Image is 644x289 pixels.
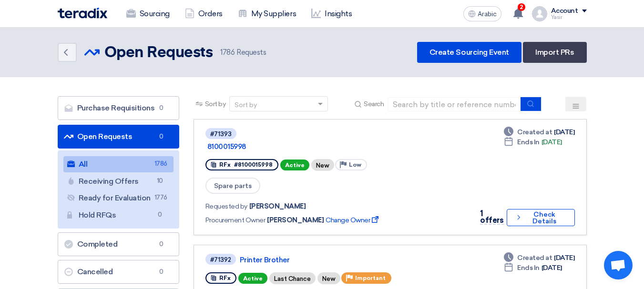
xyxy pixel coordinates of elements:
font: Yasir [551,14,562,20]
a: Sourcing [119,3,177,24]
font: Created at [517,128,552,136]
font: Search [364,100,384,108]
img: Teradix logo [58,8,107,19]
font: New [322,275,336,282]
font: #8100015998 [234,161,273,168]
font: RFx [219,275,231,281]
font: Hold RFQs [79,210,116,219]
font: Created at [517,254,552,262]
font: #71392 [210,256,231,263]
font: 0 [159,104,164,111]
font: Arabic [478,10,497,18]
font: [DATE] [554,254,574,262]
font: Create Sourcing Event [429,48,509,57]
font: 0 [158,211,162,218]
font: Open Requests [104,45,213,60]
font: Check Details [532,210,556,225]
font: Import PRs [535,48,574,57]
font: Last Chance [274,275,311,282]
a: Cancelled0 [58,260,179,284]
font: 1786 [154,160,167,167]
button: Arabic [463,6,501,21]
font: #71393 [210,130,232,138]
font: [PERSON_NAME] [249,202,306,210]
font: Requests [236,48,266,57]
div: Open chat [604,251,633,279]
font: [DATE] [554,128,574,136]
font: Insights [325,9,352,18]
font: 0 [159,240,164,248]
a: My Suppliers [230,3,304,24]
a: Import PRs [523,42,586,63]
font: [PERSON_NAME] [267,216,324,224]
font: 1 offers [480,209,503,225]
button: Check Details [507,209,575,226]
font: Account [551,7,578,15]
font: New [316,162,329,169]
font: Low [349,161,361,168]
font: 10 [157,177,163,184]
font: 0 [159,268,164,275]
a: Insights [304,3,359,24]
font: Active [285,162,305,169]
font: Orders [198,9,223,18]
font: Active [243,275,263,282]
a: Printer Brother [240,256,478,264]
a: Orders [177,3,230,24]
font: Printer Brother [240,256,290,264]
font: Completed [77,239,118,249]
font: Purchase Requisitions [77,103,155,112]
font: Important [355,275,386,281]
font: Requested by [205,202,247,210]
font: Procurement Owner [205,216,266,224]
font: My Suppliers [251,9,296,18]
font: Cancelled [77,267,113,276]
font: All [79,159,88,169]
a: 8100015998 [207,142,446,151]
font: 8100015998 [207,142,246,151]
font: Ready for Evaluation [79,193,151,202]
font: 1776 [154,194,167,201]
font: Ends In [517,264,540,272]
font: 2 [520,4,523,10]
font: Change Owner [326,216,370,224]
font: 0 [159,133,164,140]
img: profile_test.png [532,6,547,21]
font: Open Requests [77,132,133,141]
a: Completed0 [58,232,179,256]
font: Spare parts [214,182,252,190]
font: Sourcing [140,9,170,18]
font: Sort by [235,101,257,109]
a: Open Requests0 [58,125,179,149]
font: [DATE] [542,264,562,272]
font: Ends In [517,138,540,146]
a: Purchase Requisitions0 [58,96,179,120]
font: [DATE] [542,138,562,146]
font: Receiving Offers [79,177,139,186]
font: 1786 [220,48,235,57]
font: Sort by [205,100,226,108]
input: Search by title or reference number [388,97,521,111]
font: RFx [219,161,231,168]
